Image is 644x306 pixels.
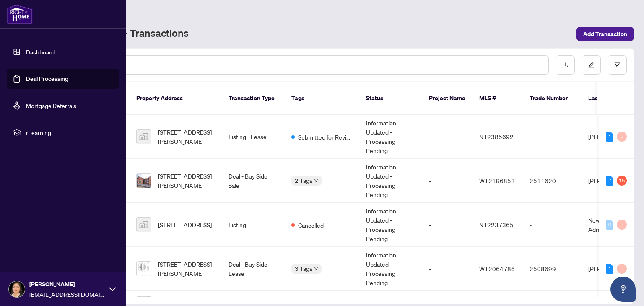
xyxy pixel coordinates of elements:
td: Information Updated - Processing Pending [359,203,422,247]
span: [STREET_ADDRESS] [158,220,212,229]
div: 0 [617,220,627,230]
div: 15 [617,176,627,186]
a: Mortgage Referrals [26,102,76,109]
th: Tags [285,82,359,115]
button: Add Transaction [576,27,634,41]
button: filter [608,55,627,75]
button: Open asap [610,277,636,302]
td: - [422,115,473,159]
td: Listing - Lease [222,115,285,159]
div: 7 [606,176,613,186]
img: Profile Icon [9,281,25,297]
th: Property Address [130,82,222,115]
span: filter [614,62,620,68]
span: down [314,179,318,183]
td: 2508699 [523,247,582,291]
div: 1 [606,132,613,142]
button: edit [582,55,601,75]
td: - [422,159,473,203]
span: download [562,62,568,68]
span: down [314,267,318,271]
span: [STREET_ADDRESS][PERSON_NAME] [158,127,215,146]
span: [EMAIL_ADDRESS][DOMAIN_NAME] [29,290,105,299]
button: download [556,55,575,75]
img: logo [7,4,33,24]
td: Deal - Buy Side Sale [222,159,285,203]
img: thumbnail-img [137,218,151,232]
td: Information Updated - Processing Pending [359,247,422,291]
td: Information Updated - Processing Pending [359,159,422,203]
span: 3 Tags [295,264,312,273]
img: thumbnail-img [137,262,151,276]
td: - [422,247,473,291]
td: Deal - Buy Side Lease [222,247,285,291]
div: 0 [606,220,613,230]
td: Listing [222,203,285,247]
span: rLearning [26,128,113,137]
span: W12064786 [479,265,515,272]
span: N12385692 [479,133,514,140]
th: Project Name [422,82,473,115]
span: [STREET_ADDRESS][PERSON_NAME] [158,259,215,278]
span: Submitted for Review [298,132,353,142]
th: Transaction Type [222,82,285,115]
span: W12196853 [479,177,515,184]
td: - [523,115,582,159]
span: 2 Tags [295,176,312,185]
th: Status [359,82,422,115]
div: 1 [606,264,613,274]
span: Cancelled [298,220,324,230]
td: - [523,203,582,247]
td: Information Updated - Processing Pending [359,115,422,159]
th: Trade Number [523,82,582,115]
span: N12237365 [479,221,514,228]
div: 0 [617,264,627,274]
span: [STREET_ADDRESS][PERSON_NAME] [158,171,215,190]
td: - [422,203,473,247]
a: Dashboard [26,48,55,56]
th: MLS # [473,82,523,115]
div: 0 [617,132,627,142]
span: edit [588,62,594,68]
span: Add Transaction [583,27,627,41]
span: [PERSON_NAME] [29,280,105,289]
img: thumbnail-img [137,174,151,188]
td: 2511620 [523,159,582,203]
a: Deal Processing [26,75,68,83]
img: thumbnail-img [137,130,151,144]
